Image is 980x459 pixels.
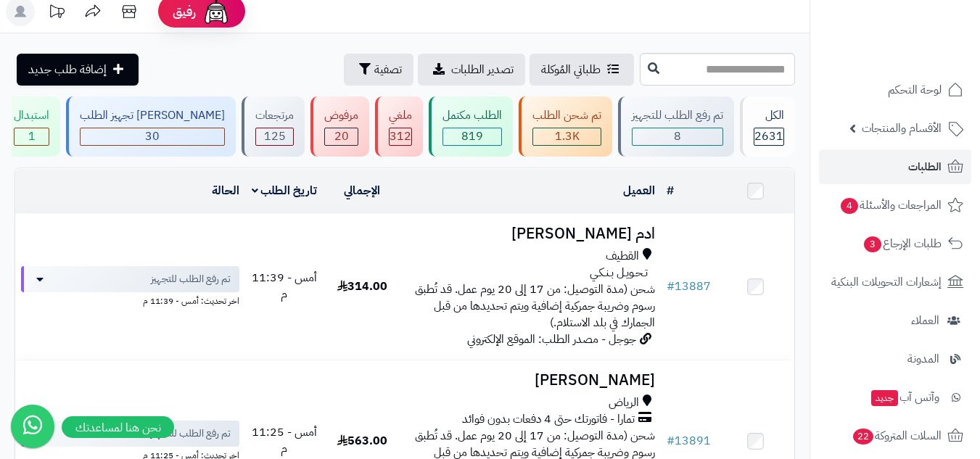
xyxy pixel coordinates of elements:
[255,107,294,124] div: مرتجعات
[870,387,939,408] span: وآتس آب
[374,61,402,78] span: تصفية
[819,265,971,299] a: إشعارات التحويلات البنكية
[615,96,737,157] a: تم رفع الطلب للتجهيز 8
[516,96,615,157] a: تم شحن الطلب 1.3K
[252,423,317,458] span: أمس - 11:25 م
[415,281,655,331] span: شحن (مدة التوصيل: من 17 إلى 20 يوم عمل. قد تُطبق رسوم وضريبة جمركية إضافية ويتم تحديدها من قبل ال...
[853,429,873,444] span: 22
[344,54,413,86] button: تصفية
[372,96,426,157] a: ملغي 312
[264,128,286,145] span: 125
[841,198,858,214] span: 4
[308,96,372,157] a: مرفوض 20
[754,128,783,145] span: 2631
[839,195,942,215] span: المراجعات والأسئلة
[28,128,36,145] span: 1
[337,432,387,450] span: 563.00
[390,128,411,145] div: 312
[862,118,942,138] span: الأقسام والمنتجات
[81,128,224,145] div: 30
[390,128,411,145] span: 312
[606,248,639,265] span: القطيف
[908,157,942,177] span: الطلبات
[17,54,139,86] a: إضافة طلب جديد
[819,342,971,376] a: المدونة
[407,372,655,389] h3: [PERSON_NAME]
[145,128,160,145] span: 30
[28,61,107,78] span: إضافة طلب جديد
[864,236,881,252] span: 3
[667,278,675,295] span: #
[737,96,798,157] a: الكل2631
[871,390,898,406] span: جديد
[632,107,723,124] div: تم رفع الطلب للتجهيز
[754,107,784,124] div: الكل
[212,182,239,199] a: الحالة
[443,128,501,145] div: 819
[819,303,971,338] a: العملاء
[334,128,349,145] span: 20
[442,107,502,124] div: الطلب مكتمل
[852,426,942,446] span: السلات المتروكة
[819,418,971,453] a: السلات المتروكة22
[532,107,601,124] div: تم شحن الطلب
[530,54,634,86] a: طلباتي المُوكلة
[344,182,380,199] a: الإجمالي
[674,128,681,145] span: 8
[151,272,231,286] span: تم رفع الطلب للتجهيز
[819,149,971,184] a: الطلبات
[533,128,601,145] div: 1316
[426,96,516,157] a: الطلب مكتمل 819
[819,188,971,223] a: المراجعات والأسئلة4
[555,128,580,145] span: 1.3K
[888,80,942,100] span: لوحة التحكم
[819,226,971,261] a: طلبات الإرجاع3
[80,107,225,124] div: [PERSON_NAME] تجهيز الطلب
[609,394,639,411] span: الرياض
[819,73,971,107] a: لوحة التحكم
[252,182,318,199] a: تاريخ الطلب
[831,272,942,292] span: إشعارات التحويلات البنكية
[337,278,387,295] span: 314.00
[541,61,601,78] span: طلباتي المُوكلة
[462,411,635,428] span: تمارا - فاتورتك حتى 4 دفعات بدون فوائد
[911,310,939,331] span: العملاء
[667,278,711,295] a: #13887
[252,269,317,303] span: أمس - 11:39 م
[151,426,231,441] span: تم رفع الطلب للتجهيز
[173,3,196,20] span: رفيق
[14,107,49,124] div: استبدال
[21,292,239,307] div: اخر تحديث: أمس - 11:39 م
[63,96,239,157] a: [PERSON_NAME] تجهيز الطلب 30
[862,233,942,254] span: طلبات الإرجاع
[467,331,636,348] span: جوجل - مصدر الطلب: الموقع الإلكتروني
[239,96,308,157] a: مرتجعات 125
[667,432,675,450] span: #
[590,265,648,281] span: تـحـويـل بـنـكـي
[667,432,711,450] a: #13891
[451,61,514,78] span: تصدير الطلبات
[907,349,939,369] span: المدونة
[389,107,412,124] div: ملغي
[407,226,655,242] h3: ادم [PERSON_NAME]
[881,38,966,69] img: logo-2.png
[15,128,49,145] div: 1
[256,128,293,145] div: 125
[633,128,722,145] div: 8
[819,380,971,415] a: وآتس آبجديد
[325,128,358,145] div: 20
[623,182,655,199] a: العميل
[667,182,674,199] a: #
[324,107,358,124] div: مرفوض
[461,128,483,145] span: 819
[418,54,525,86] a: تصدير الطلبات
